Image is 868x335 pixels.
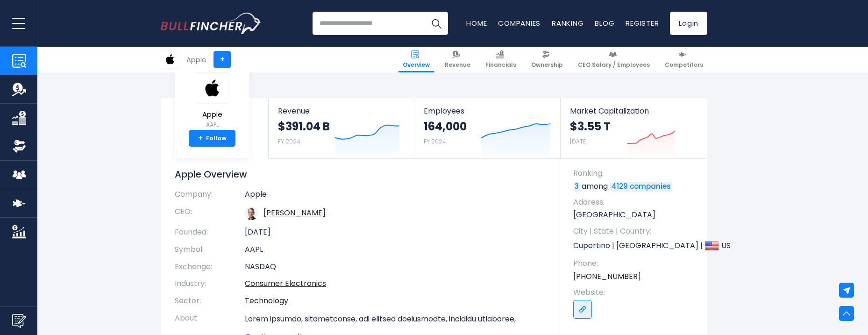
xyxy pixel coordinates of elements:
[198,134,203,143] strong: +
[665,61,703,69] span: Competitors
[278,119,330,134] strong: $391.04 B
[175,258,245,276] th: Exchange:
[424,107,550,115] span: Employees
[414,98,560,158] a: Employees 164,000 FY 2024
[661,47,707,72] a: Competitors
[245,207,258,220] img: tim-cook.jpg
[573,197,698,207] span: Address:
[245,295,288,306] a: Technology
[175,275,245,292] th: Industry:
[245,190,546,203] td: Apple
[498,18,541,28] a: Companies
[561,98,706,158] a: Market Capitalization $3.55 T [DATE]
[161,50,179,68] img: AAPL logo
[441,47,475,72] a: Revenue
[12,139,26,153] img: Ownership
[573,258,698,269] span: Phone:
[424,137,446,145] small: FY 2024
[573,182,580,192] a: 3
[573,287,698,298] span: Website:
[573,226,698,236] span: City | State | Country:
[626,18,659,28] a: Register
[245,258,546,276] td: NASDAQ
[196,111,228,119] span: Apple
[161,13,262,34] img: Bullfincher logo
[398,47,434,72] a: Overview
[278,137,300,145] small: FY 2024
[552,18,583,28] a: Ranking
[573,300,592,319] a: Go to link
[403,61,430,69] span: Overview
[574,47,654,72] a: CEO Salary / Employees
[245,241,546,258] td: AAPL
[189,130,235,147] a: +Follow
[531,61,563,69] span: Ownership
[485,61,516,69] span: Financials
[175,241,245,258] th: Symbol:
[466,18,487,28] a: Home
[595,18,614,28] a: Blog
[570,137,588,145] small: [DATE]
[175,203,245,224] th: CEO:
[573,271,641,282] a: [PHONE_NUMBER]
[196,72,228,104] img: AAPL logo
[245,278,326,289] a: Consumer Electronics
[445,61,470,69] span: Revenue
[269,98,414,158] a: Revenue $391.04 B FY 2024
[278,107,405,115] span: Revenue
[186,54,206,65] div: Apple
[573,168,698,178] span: Ranking:
[175,190,245,203] th: Company:
[425,12,448,35] button: Search
[670,12,707,35] a: Login
[175,168,546,180] h1: Apple Overview
[175,292,245,310] th: Sector:
[610,182,672,192] a: 4129 companies
[573,210,698,220] p: [GEOGRAPHIC_DATA]
[570,107,697,115] span: Market Capitalization
[573,181,698,192] p: among
[573,239,698,253] p: Cupertino | [GEOGRAPHIC_DATA] | US
[263,207,326,218] a: ceo
[245,224,546,241] td: [DATE]
[213,51,231,68] a: +
[195,72,229,130] a: Apple AAPL
[161,13,261,34] a: Go to homepage
[424,119,467,134] strong: 164,000
[570,119,611,134] strong: $3.55 T
[175,224,245,241] th: Founded:
[578,61,650,69] span: CEO Salary / Employees
[527,47,567,72] a: Ownership
[196,121,228,129] small: AAPL
[481,47,520,72] a: Financials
